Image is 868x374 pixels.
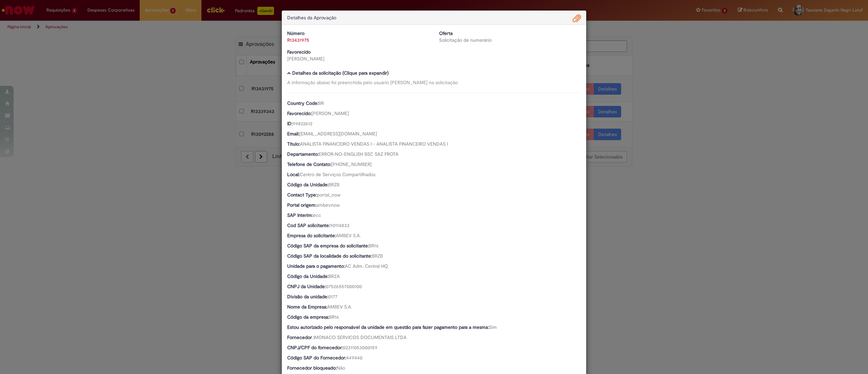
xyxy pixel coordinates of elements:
[292,70,389,76] b: Detalhes da solicitação (Clique para expandir)
[287,314,329,320] b: Código da empresa:
[287,334,314,340] b: Fornecedor :
[287,365,337,371] b: Fornecedor bloqueado:
[319,151,398,157] span: ERROR-NO-ENGLISH BSC SAZ FROTA
[317,192,340,198] span: portal_now
[372,253,383,259] span: BRZB
[287,232,336,239] b: Empresa do solicitante:
[300,141,448,147] span: ANALISTA FINANCEIRO VENDAS I - ANALISTA FINANCEIRO VENDAS I
[287,141,300,147] b: Título:
[329,182,339,188] span: BRZB
[287,212,313,218] b: SAP Interim:
[300,171,375,177] span: Centro de Serviços Compartilhados
[287,182,329,188] b: Código da Unidade:
[343,344,377,351] span: 02311053000159
[287,294,328,300] b: Divisão da unidade:
[287,71,581,76] h5: Detalhes da solicitação (Clique para expandir)
[331,161,372,167] span: [PHONE_NUMBER]
[287,37,309,43] a: R13431975
[287,344,343,351] b: CNPJ/CPF do fornecedor:
[287,15,336,21] span: Detalhes da Aprovação
[337,365,345,371] span: Não
[287,273,329,279] b: Código da Unidade:
[287,131,299,137] b: Email:
[328,294,337,300] span: 0177
[316,202,340,208] span: ambevnow
[287,151,319,157] b: Departamento:
[287,324,489,330] b: Estou autorizado pelo responsável da unidade em questão para fazer pagamento para a mesma:
[312,110,349,116] span: [PERSON_NAME]
[287,355,346,361] b: Código SAP do Fornecedor:
[330,222,350,228] span: 90114833
[318,100,324,106] span: BR
[287,283,326,289] b: CNPJ da Unidade:
[439,37,581,43] div: Solicitação de numerário
[327,304,352,310] span: AMBEV S.A.
[299,131,377,137] span: [EMAIL_ADDRESS][DOMAIN_NAME]
[287,120,293,127] b: ID:
[336,232,361,239] span: AMBEV S.A.
[287,263,345,269] b: Unidade para o pagamento:
[293,120,312,127] span: 99822612
[314,334,407,340] span: MONACO SERVICOS DOCUMENTAIS LTDA
[369,243,379,249] span: BR16
[287,171,300,177] b: Local:
[287,253,372,259] b: Código SAP da localidade do solicitante:
[313,212,321,218] span: ecc
[287,202,316,208] b: Portal origem:
[489,324,497,330] span: Sim
[287,49,311,55] b: Favorecido
[287,243,369,249] b: Código SAP da empresa do solicitante:
[287,55,429,62] div: [PERSON_NAME]
[329,314,339,320] span: BR16
[287,100,318,106] b: Country Code:
[329,273,340,279] span: BRZA
[439,30,453,36] b: Oferta
[345,263,388,269] span: AC Adm. Central HQ
[287,110,312,116] b: Favorecido:
[346,355,362,361] span: 449440
[287,304,327,310] b: Nome da Empresa:
[287,79,581,86] div: A informação abaixo foi preenchida pelo usuário [PERSON_NAME] na solicitação
[287,30,304,36] b: Número
[326,283,362,289] span: 07526557000100
[287,161,331,167] b: Telefone de Contato:
[287,222,330,228] b: Cod SAP solicitante:
[287,192,317,198] b: Contact Type:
